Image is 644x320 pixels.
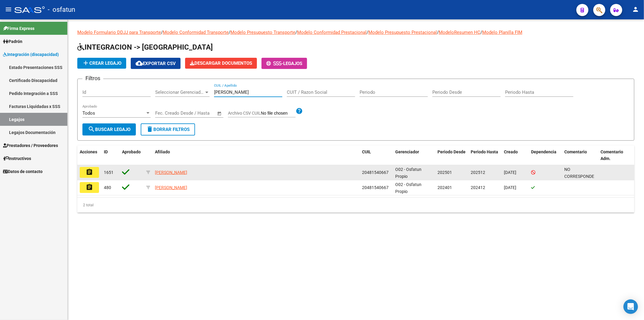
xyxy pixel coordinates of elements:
[120,145,144,165] datatable-header-cell: Aprobado
[185,58,257,69] button: Descargar Documentos
[504,149,518,154] span: Creado
[88,126,95,133] mat-icon: search
[77,145,101,165] datatable-header-cell: Acciones
[163,30,229,35] a: Modelo Conformidad Transporte
[228,111,261,116] span: Archivo CSV CUIL
[3,25,34,32] span: Firma Express
[564,167,597,227] span: NO CORRESPONDE DEPENDENCIA (FIM > a 50) Expediente SURGE 2025 - Af. Visbeek Iván 20166193/02
[155,149,170,154] span: Afiliado
[152,145,360,165] datatable-header-cell: Afiliado
[82,74,103,83] h3: Filtros
[48,3,75,16] span: - osfatun
[82,59,89,67] mat-icon: add
[82,123,136,136] button: Buscar Legajo
[146,126,153,133] mat-icon: delete
[104,149,108,154] span: ID
[395,167,421,179] span: O02 - Osfatun Propio
[131,58,181,69] button: Exportar CSV
[190,60,252,66] span: Descargar Documentos
[482,30,522,35] a: Modelo Planilla FIM
[3,155,31,162] span: Instructivos
[471,185,485,190] span: 202412
[104,185,111,190] span: 480
[471,149,498,154] span: Periodo Hasta
[230,30,295,35] a: Modelo Presupuesto Transporte
[598,145,634,165] datatable-header-cell: Comentario Adm.
[3,51,59,58] span: Integración (discapacidad)
[3,38,22,45] span: Padrón
[529,145,562,165] datatable-header-cell: Dependencia
[283,61,302,66] span: Legajos
[297,30,367,35] a: Modelo Conformidad Prestacional
[362,185,389,190] span: 20481540667
[5,6,12,13] mat-icon: menu
[360,145,393,165] datatable-header-cell: CUIL
[296,107,303,115] mat-icon: help
[395,182,421,194] span: O02 - Osfatun Propio
[146,127,190,132] span: Borrar Filtros
[86,168,93,176] mat-icon: assignment
[136,61,176,66] span: Exportar CSV
[80,149,97,154] span: Acciones
[468,145,501,165] datatable-header-cell: Periodo Hasta
[155,110,175,116] input: Start date
[155,185,187,190] span: [PERSON_NAME]
[362,149,371,154] span: CUIL
[437,185,452,190] span: 202401
[155,170,187,175] span: [PERSON_NAME]
[564,149,587,154] span: Comentario
[261,58,307,69] button: -Legajos
[136,60,143,67] mat-icon: cloud_download
[266,61,283,66] span: -
[77,30,161,35] a: Modelo Formulario DDJJ para Transporte
[101,145,120,165] datatable-header-cell: ID
[393,145,435,165] datatable-header-cell: Gerenciador
[531,149,556,154] span: Dependencia
[3,168,43,175] span: Datos de contacto
[3,142,58,149] span: Prestadores / Proveedores
[77,43,213,51] span: INTEGRACION -> [GEOGRAPHIC_DATA]
[504,170,516,175] span: [DATE]
[77,58,126,69] button: Crear Legajo
[471,170,485,175] span: 202512
[82,60,121,66] span: Crear Legajo
[155,90,204,95] span: Seleccionar Gerenciador
[632,6,639,13] mat-icon: person
[395,149,419,154] span: Gerenciador
[601,149,623,161] span: Comentario Adm.
[88,127,130,132] span: Buscar Legajo
[82,110,95,116] span: Todos
[104,170,114,175] span: 1651
[141,123,195,136] button: Borrar Filtros
[562,145,598,165] datatable-header-cell: Comentario
[261,111,296,116] input: Archivo CSV CUIL
[122,149,141,154] span: Aprobado
[435,145,468,165] datatable-header-cell: Periodo Desde
[362,170,389,175] span: 20481540667
[216,110,223,117] button: Open calendar
[504,185,516,190] span: [DATE]
[623,299,638,314] div: Open Intercom Messenger
[180,110,210,116] input: End date
[77,198,634,213] div: 2 total
[368,30,437,35] a: Modelo Presupuesto Prestacional
[437,170,452,175] span: 202501
[501,145,529,165] datatable-header-cell: Creado
[77,29,634,213] div: / / / / / /
[86,184,93,191] mat-icon: assignment
[437,149,466,154] span: Periodo Desde
[439,30,480,35] a: ModeloResumen HC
